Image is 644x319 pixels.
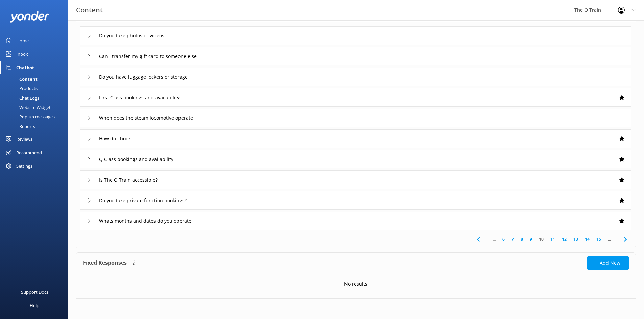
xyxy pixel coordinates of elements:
[4,74,38,84] div: Content
[4,122,35,131] div: Reports
[16,47,28,61] div: Inbox
[535,236,547,242] a: 10
[16,159,32,173] div: Settings
[4,112,68,122] a: Pop-up messages
[4,93,68,103] a: Chat Logs
[587,256,629,270] button: + Add New
[581,236,593,242] a: 14
[570,236,581,242] a: 13
[4,74,68,84] a: Content
[526,236,535,242] a: 9
[547,236,558,242] a: 11
[344,280,367,288] p: No results
[604,236,614,242] span: ...
[4,84,68,93] a: Products
[593,236,604,242] a: 15
[4,112,55,122] div: Pop-up messages
[499,236,508,242] a: 6
[508,236,517,242] a: 7
[4,103,51,112] div: Website Widget
[16,146,42,159] div: Recommend
[10,11,49,22] img: yonder-white-logo.png
[76,5,103,16] h3: Content
[83,256,127,270] h4: Fixed Responses
[4,84,38,93] div: Products
[4,103,68,112] a: Website Widget
[517,236,526,242] a: 8
[16,132,32,146] div: Reviews
[489,236,499,242] span: ...
[558,236,570,242] a: 12
[30,299,39,312] div: Help
[16,61,34,74] div: Chatbot
[21,285,48,299] div: Support Docs
[4,93,39,103] div: Chat Logs
[16,34,29,47] div: Home
[4,122,68,131] a: Reports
